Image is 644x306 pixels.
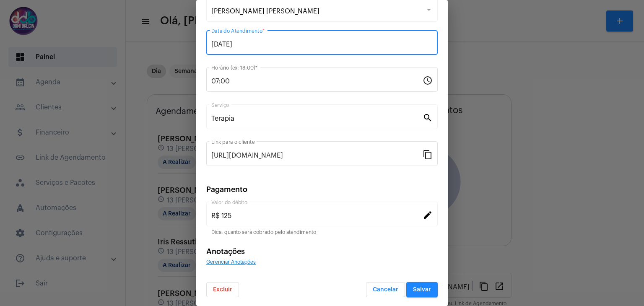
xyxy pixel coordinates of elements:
[211,115,423,122] input: Pesquisar serviço
[373,287,398,293] span: Cancelar
[423,210,433,220] mat-icon: edit
[413,287,431,293] span: Salvar
[213,287,232,293] span: Excluir
[211,230,316,236] mat-hint: Dica: quanto será cobrado pelo atendimento
[211,8,319,15] span: [PERSON_NAME] [PERSON_NAME]
[206,186,247,193] span: Pagamento
[211,152,423,159] input: Link
[211,78,423,85] input: Horário
[206,282,239,297] button: Excluir
[423,149,433,159] mat-icon: content_copy
[423,112,433,122] mat-icon: search
[211,212,423,220] input: Valor
[206,259,256,265] span: Gerenciar Anotações
[406,282,438,297] button: Salvar
[366,282,405,297] button: Cancelar
[206,248,245,255] span: Anotações
[423,75,433,85] mat-icon: schedule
